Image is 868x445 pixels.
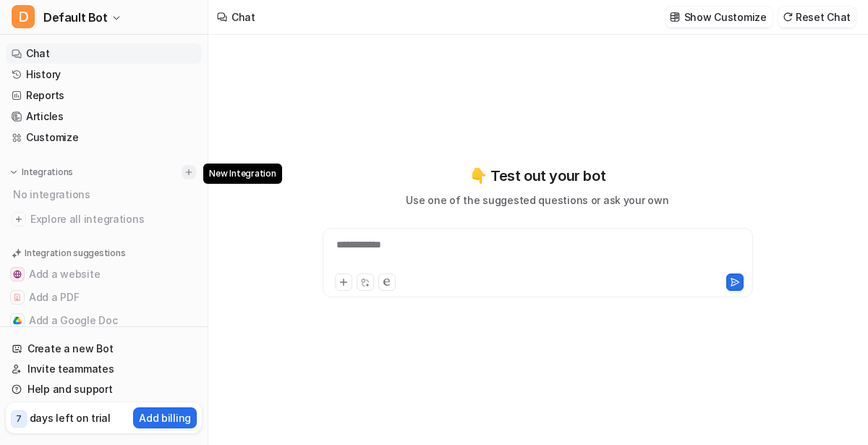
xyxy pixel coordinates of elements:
p: days left on trial [30,410,111,425]
a: Create a new Bot [6,339,202,359]
button: Add a Google DocAdd a Google Doc [6,309,202,332]
button: Add a websiteAdd a website [6,263,202,286]
span: Explore all integrations [30,208,196,231]
img: Add a Google Doc [13,316,22,325]
span: New Integration [203,164,281,184]
p: Integration suggestions [25,247,125,260]
button: Reset Chat [778,7,856,27]
span: Default Bot [43,7,108,27]
p: Add billing [139,410,191,425]
span: D [12,5,35,28]
img: customize [670,12,680,22]
p: 7 [16,412,22,425]
a: History [6,64,202,85]
button: Show Customize [665,7,773,27]
div: No integrations [9,182,202,206]
img: menu_add.svg [184,167,194,177]
a: Customize [6,127,202,148]
button: Add a PDFAdd a PDF [6,286,202,309]
a: Chat [6,43,202,64]
img: reset [783,12,793,22]
p: Integrations [22,166,73,178]
p: 👇 Test out your bot [469,165,605,187]
a: Help and support [6,379,202,399]
img: explore all integrations [12,212,26,226]
button: Integrations [6,165,77,179]
p: Show Customize [684,9,767,25]
p: Use one of the suggested questions or ask your own [406,192,668,208]
img: Add a PDF [13,293,22,302]
img: Add a website [13,270,22,279]
button: Add billing [133,407,197,428]
a: Reports [6,85,202,106]
div: Chat [231,9,255,25]
a: Invite teammates [6,359,202,379]
a: Explore all integrations [6,209,202,229]
img: expand menu [9,167,19,177]
a: Articles [6,106,202,127]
